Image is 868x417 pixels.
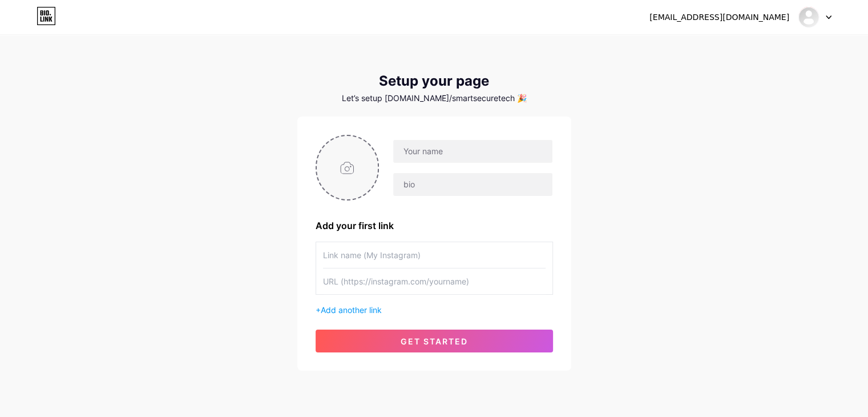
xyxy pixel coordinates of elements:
[393,140,552,163] input: Your name
[316,330,553,352] button: get started
[323,268,546,294] input: URL (https://instagram.com/yourname)
[323,242,546,268] input: Link name (My Instagram)
[393,173,552,196] input: bio
[798,6,819,28] img: smartsecuretech
[649,11,789,23] div: [EMAIL_ADDRESS][DOMAIN_NAME]
[316,219,553,232] div: Add your first link
[316,304,553,316] div: +
[297,73,571,89] div: Setup your page
[297,94,571,103] div: Let’s setup [DOMAIN_NAME]/smartsecuretech 🎉
[401,336,468,346] span: get started
[321,305,382,315] span: Add another link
